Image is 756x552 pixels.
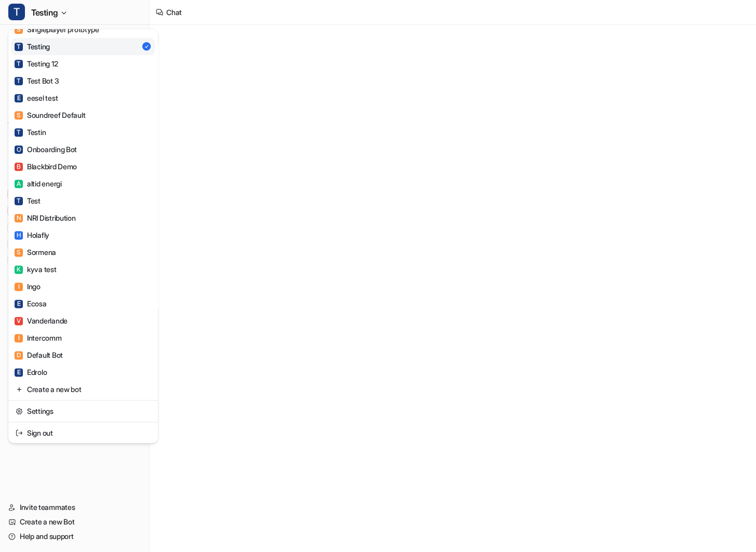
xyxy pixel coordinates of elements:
[15,161,77,172] div: Blackbird Demo
[15,368,23,376] span: E
[15,195,41,206] div: Test
[15,163,23,171] span: B
[15,128,23,137] span: T
[15,60,23,68] span: T
[16,427,23,438] img: reset
[15,43,23,51] span: T
[11,424,155,441] a: Sign out
[15,230,49,240] div: Holafly
[15,349,63,360] div: Default Bot
[31,5,58,20] span: Testing
[15,197,23,205] span: T
[15,264,56,275] div: kyva test
[15,281,41,292] div: Ingo
[15,298,47,309] div: Ecosa
[15,317,23,325] span: V
[15,94,23,102] span: E
[15,332,61,343] div: Intercomm
[16,406,23,416] img: reset
[15,111,23,119] span: S
[11,402,155,420] a: Settings
[11,381,155,398] a: Create a new bot
[15,77,23,85] span: T
[15,110,85,120] div: Soundreef Default
[16,384,23,395] img: reset
[15,247,56,258] div: Sormena
[15,58,58,69] div: Testing 12
[15,334,23,342] span: I
[15,367,47,378] div: Edrolo
[15,212,76,223] div: NRI Distribution
[15,41,50,52] div: Testing
[8,29,158,443] div: TTesting
[15,144,77,155] div: Onboarding Bot
[15,265,23,274] span: K
[15,145,23,154] span: O
[15,248,23,257] span: S
[15,300,23,308] span: E
[15,178,62,189] div: altid energi
[8,4,25,20] span: T
[15,231,23,239] span: H
[15,214,23,222] span: N
[15,180,23,188] span: A
[15,315,68,326] div: Vanderlande
[15,351,23,359] span: D
[15,127,46,138] div: Testin
[15,24,99,35] div: Singleplayer prototype
[15,25,23,34] span: S
[15,282,23,291] span: I
[15,75,59,86] div: Test Bot 3
[15,92,58,103] div: eesel test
